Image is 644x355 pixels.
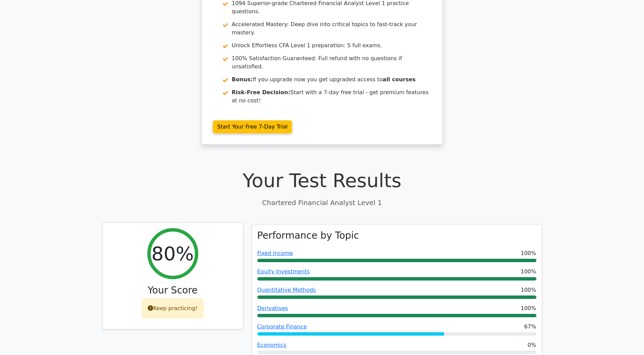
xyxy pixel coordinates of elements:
[108,285,238,296] h3: Your Score
[257,323,307,330] a: Corporate Finance
[521,286,536,294] span: 100%
[257,268,310,275] a: Equity Investments
[151,242,194,265] h2: 80%
[102,198,542,208] p: Chartered Financial Analyst Level 1
[521,268,536,276] span: 100%
[528,341,536,349] span: 0%
[257,287,316,293] a: Quantitative Methods
[257,305,288,311] a: Derivatives
[213,120,292,133] a: Start Your Free 7-Day Trial
[521,304,536,312] span: 100%
[257,250,293,256] a: Fixed Income
[142,299,203,318] div: Keep practicing!
[257,342,287,348] a: Economics
[524,323,536,331] span: 67%
[521,249,536,257] span: 100%
[257,230,359,241] h3: Performance by Topic
[102,169,542,192] h1: Your Test Results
